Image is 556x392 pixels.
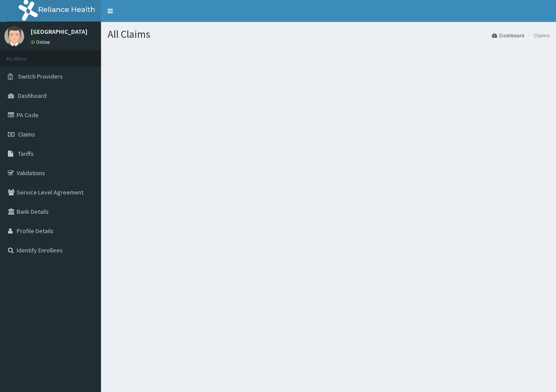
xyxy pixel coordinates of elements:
span: Dashboard [18,92,47,100]
h1: All Claims [108,29,549,40]
a: Online [31,39,52,45]
span: Tariffs [18,150,34,158]
span: Switch Providers [18,72,63,80]
p: [GEOGRAPHIC_DATA] [31,29,87,35]
li: Claims [525,32,549,39]
a: Dashboard [492,32,524,39]
img: User Image [4,26,24,46]
span: Claims [18,130,35,138]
